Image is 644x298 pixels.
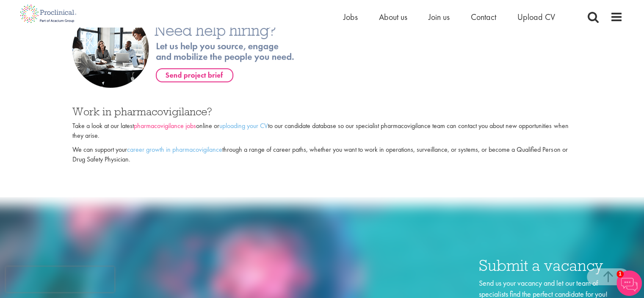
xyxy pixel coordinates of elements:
[379,11,407,22] a: About us
[616,270,624,278] span: 1
[219,121,268,130] a: uploading your CV
[72,11,326,88] img: Need help hiring? Send your project brief
[127,145,222,154] a: career growth in pharmacovigilance
[134,121,196,130] a: pharmacovigilance jobs
[72,121,571,141] p: Take a look at our latest online or to our candidate database so our specialist pharmacovigilance...
[517,11,555,22] a: Upload CV
[72,106,571,117] h3: Work in pharmacovigilance?
[343,11,358,22] a: Jobs
[428,11,450,22] a: Join us
[6,267,114,292] iframe: reCAPTCHA
[471,11,496,22] a: Contact
[616,270,642,296] img: Chatbot
[72,145,571,164] p: We can support your through a range of career paths, whether you want to work in operations, surv...
[72,45,326,53] a: Need help hiring? Send your project brief
[479,257,623,274] h3: Submit a vacancy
